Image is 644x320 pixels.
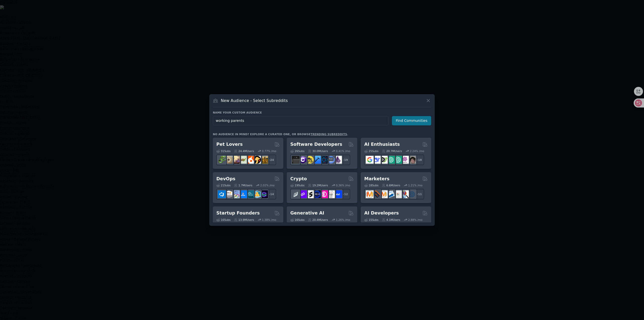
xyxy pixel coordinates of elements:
[234,184,252,187] div: 1.7M Users
[306,156,314,164] img: learnjavascript
[414,189,424,199] div: + 11
[299,156,307,164] img: csharp
[290,218,304,222] div: 16 Sub s
[373,190,381,198] img: bigseo
[225,190,233,198] img: AWS_Certified_Experts
[308,149,328,153] div: 30.0M Users
[327,190,335,198] img: CryptoNews
[213,132,348,136] div: No audience in mind? Explore a curated one, or browse .
[221,98,288,103] h3: New Audience - Select Subreddits
[234,218,254,222] div: 13.9M Users
[336,149,350,153] div: 0.41 % /mo
[401,190,409,198] img: MarketingResearch
[408,190,416,198] img: OnlineMarketing
[387,190,395,198] img: Emailmarketing
[340,189,350,199] div: + 12
[290,210,324,216] h2: Generative AI
[366,156,374,164] img: GoogleGeminiAI
[310,133,347,136] a: trending subreddits
[336,184,350,187] div: 0.36 % /mo
[308,184,328,187] div: 19.2M Users
[364,149,378,153] div: 25 Sub s
[260,184,275,187] div: 2.02 % /mo
[232,156,240,164] img: leopardgeckos
[218,156,226,164] img: herpetology
[216,210,260,216] h2: Startup Founders
[290,141,342,148] h2: Software Developers
[290,184,304,187] div: 19 Sub s
[253,190,261,198] img: aws_cdk
[213,111,431,114] h3: Name your custom audience
[364,184,378,187] div: 18 Sub s
[408,218,423,222] div: 2.88 % /mo
[410,149,424,153] div: 2.24 % /mo
[239,190,247,198] img: DevOpsLinks
[394,156,402,164] img: chatgpt_prompts_
[387,156,395,164] img: chatgpt_promptDesign
[313,190,321,198] img: web3
[239,156,247,164] img: turtle
[216,218,230,222] div: 16 Sub s
[308,218,328,222] div: 20.4M Users
[364,141,400,148] h2: AI Enthusiasts
[408,184,423,187] div: 1.21 % /mo
[320,190,328,198] img: defiblockchain
[290,149,304,153] div: 26 Sub s
[216,176,235,182] h2: DevOps
[366,190,374,198] img: content_marketing
[232,190,240,198] img: Docker_DevOps
[380,156,388,164] img: AItoolsCatalog
[292,156,300,164] img: software
[382,184,400,187] div: 6.6M Users
[213,116,388,125] input: Pick a short name, like "Digital Marketers" or "Movie-Goers"
[216,184,230,187] div: 21 Sub s
[292,190,300,198] img: ethfinance
[414,155,424,165] div: + 18
[266,189,276,199] div: + 14
[392,116,431,125] button: Find Communities
[216,141,243,148] h2: Pet Lovers
[382,218,400,222] div: 4.1M Users
[260,190,268,198] img: PlatformEngineers
[225,156,233,164] img: ballpython
[320,156,328,164] img: reactnative
[290,176,307,182] h2: Crypto
[218,190,226,198] img: azuredevops
[336,218,350,222] div: 1.26 % /mo
[373,156,381,164] img: DeepSeek
[260,156,268,164] img: dogbreed
[327,156,335,164] img: AskComputerScience
[253,156,261,164] img: PetAdvice
[216,149,230,153] div: 31 Sub s
[334,190,342,198] img: defi_
[299,190,307,198] img: 0xPolygon
[234,149,254,153] div: 24.4M Users
[266,155,276,165] div: + 24
[364,210,399,216] h2: AI Developers
[246,190,254,198] img: platformengineering
[382,149,402,153] div: 20.7M Users
[340,155,350,165] div: + 19
[262,218,276,222] div: 1.38 % /mo
[306,190,314,198] img: ethstaker
[364,218,378,222] div: 15 Sub s
[408,156,416,164] img: ArtificalIntelligence
[401,156,409,164] img: OpenAIDev
[334,156,342,164] img: elixir
[364,176,389,182] h2: Marketers
[380,190,388,198] img: AskMarketing
[394,190,402,198] img: googleads
[313,156,321,164] img: iOSProgramming
[246,156,254,164] img: cockatiel
[262,149,276,153] div: 0.77 % /mo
